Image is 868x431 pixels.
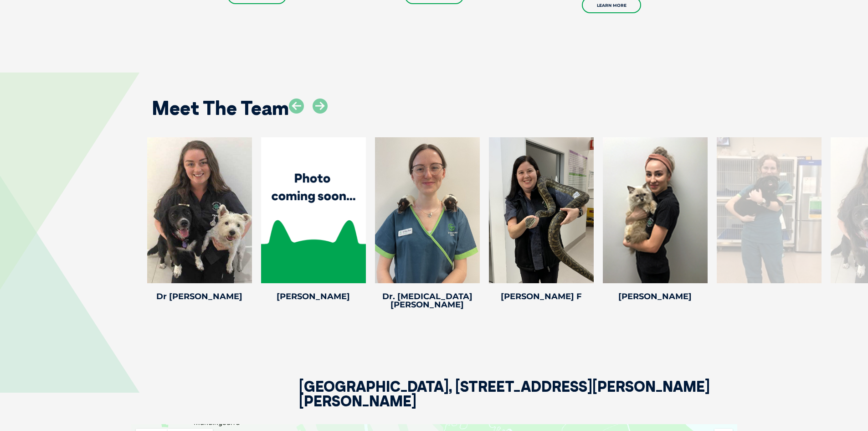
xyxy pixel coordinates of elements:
[489,292,594,301] h4: [PERSON_NAME] F
[147,292,252,301] h4: Dr [PERSON_NAME]
[375,292,480,309] h4: Dr. [MEDICAL_DATA][PERSON_NAME]
[299,379,737,424] h2: [GEOGRAPHIC_DATA], [STREET_ADDRESS][PERSON_NAME][PERSON_NAME]
[152,99,289,118] h2: Meet The Team
[603,292,708,301] h4: [PERSON_NAME]
[261,292,366,301] h4: [PERSON_NAME]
